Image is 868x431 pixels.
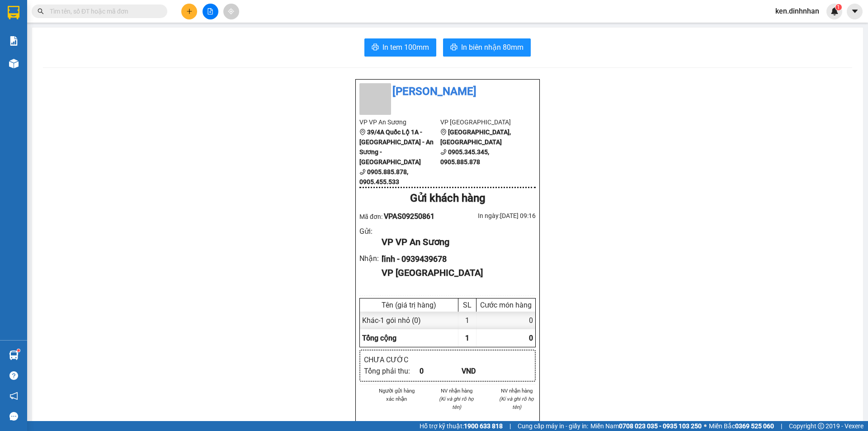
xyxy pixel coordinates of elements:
span: message [9,412,18,421]
span: phone [359,169,366,175]
div: 0 [420,365,462,377]
img: warehouse-icon [9,350,19,360]
span: Hỗ trợ kỹ thuật: [420,421,503,431]
span: file-add [207,8,213,14]
div: CHƯA CƯỚC [364,354,420,365]
span: environment [440,129,447,135]
span: Khác - 1 gói nhỏ (0) [362,316,421,325]
span: plus [186,8,193,14]
strong: 1900 633 818 [464,422,503,430]
sup: 1 [835,4,842,10]
button: printerIn tem 100mm [364,38,436,57]
b: 39/4A Quốc Lộ 1A - [GEOGRAPHIC_DATA] - An Sương - [GEOGRAPHIC_DATA] [359,128,434,166]
span: 0 [529,334,533,342]
i: (Kí và ghi rõ họ tên) [439,396,474,410]
div: 1 [458,312,476,329]
span: In tem 100mm [382,42,429,53]
li: Người gửi hàng xác nhận [377,387,416,403]
input: Tìm tên, số ĐT hoặc mã đơn [50,6,156,16]
span: ⚪️ [704,424,707,428]
span: environment [359,129,366,135]
i: (Kí và ghi rõ họ tên) [499,396,534,410]
span: phone [440,149,447,155]
b: 39/4A Quốc Lộ 1A - [GEOGRAPHIC_DATA] - An Sương - [GEOGRAPHIC_DATA] [5,50,61,107]
span: copyright [818,423,824,429]
div: In ngày: [DATE] 09:16 [448,211,536,221]
sup: 1 [17,349,20,352]
img: logo-vxr [8,6,19,19]
img: solution-icon [9,36,19,46]
span: | [509,421,511,431]
button: file-add [203,4,218,19]
span: question-circle [9,371,18,380]
div: lĩnh - 0939439678 [382,253,528,265]
span: | [781,421,782,431]
span: In biên nhận 80mm [461,42,524,53]
span: notification [9,392,18,400]
div: SL [461,301,474,309]
div: VND [462,365,504,377]
li: VP VP An Sương [5,38,62,48]
strong: 0369 525 060 [735,422,774,430]
span: ken.dinhnhan [768,5,826,17]
div: Gửi : [359,226,382,237]
span: VPAS09250861 [384,212,434,221]
span: 1 [465,334,469,342]
span: aim [228,8,234,14]
span: caret-down [851,7,859,15]
b: 0905.885.878, 0905.455.533 [359,168,408,185]
div: 0 [476,312,535,329]
div: VP [GEOGRAPHIC_DATA] [382,266,528,280]
span: Miền Nam [590,421,702,431]
span: environment [5,50,11,57]
button: aim [223,4,239,19]
button: plus [181,4,197,19]
span: Tổng cộng [362,334,396,342]
b: 0905.345.345, 0905.885.878 [440,148,489,166]
span: Cung cấp máy in - giấy in: [518,421,588,431]
span: printer [450,43,458,52]
li: VP VP An Sương [359,117,440,127]
b: [GEOGRAPHIC_DATA], [GEOGRAPHIC_DATA] [440,128,511,146]
li: [PERSON_NAME] [5,5,131,22]
div: Mã đơn: [359,211,448,222]
li: NV nhận hàng [497,387,536,395]
span: search [38,8,44,14]
div: Gửi khách hàng [359,190,536,207]
span: Miền Bắc [709,421,774,431]
img: icon-new-feature [830,7,839,15]
button: caret-down [847,4,863,19]
div: VP VP An Sương [382,235,528,249]
li: NV nhận hàng [438,387,476,395]
div: Tên (giá trị hàng) [362,301,456,309]
div: Nhận : [359,253,382,264]
li: VP [GEOGRAPHIC_DATA] [440,117,521,127]
strong: 0708 023 035 - 0935 103 250 [619,422,702,430]
div: Cước món hàng [479,301,533,309]
li: [PERSON_NAME] [359,83,536,100]
div: Tổng phải thu : [364,365,420,377]
li: VP [GEOGRAPHIC_DATA] [62,38,120,68]
button: printerIn biên nhận 80mm [443,38,531,57]
span: printer [372,43,379,52]
span: 1 [837,4,840,10]
img: warehouse-icon [9,59,19,68]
